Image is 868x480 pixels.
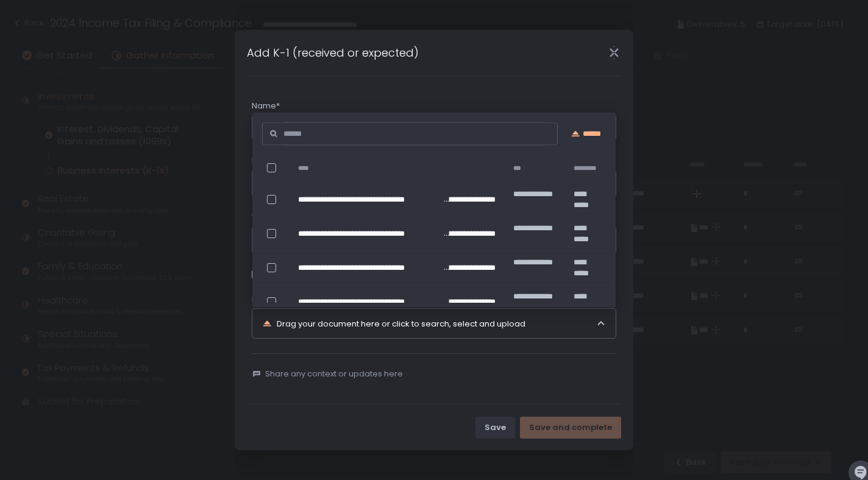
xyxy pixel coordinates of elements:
span: Share any context or updates here [265,369,403,379]
span: K-1 and supporting documentation received:* [252,294,433,305]
span: Name* [252,101,280,111]
span: Belongs to* [252,155,297,166]
div: Close [594,46,633,60]
button: Save [475,417,515,439]
span: Type* [252,212,275,223]
div: Save [485,422,506,433]
h1: Add K-1 (received or expected) [247,44,419,61]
